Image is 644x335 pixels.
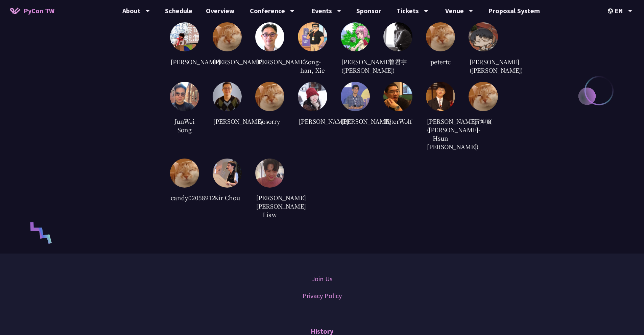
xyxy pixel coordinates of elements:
a: PyCon TW [3,2,61,19]
img: 16744c180418750eaf2695dae6de9abb.jpg [469,22,498,51]
div: [PERSON_NAME] [170,56,199,67]
a: Privacy Policy [303,291,342,301]
img: 474439d49d7dff4bbb1577ca3eb831a2.jpg [298,22,327,51]
img: default.0dba411.jpg [213,22,242,51]
span: PyCon TW [24,6,54,16]
div: Kir Chou [213,193,242,203]
div: [PERSON_NAME] [213,56,242,67]
img: d0223f4f332c07bbc4eacc3daa0b50af.jpg [255,22,284,51]
div: [PERSON_NAME]([PERSON_NAME]-Hsun [PERSON_NAME]) [426,116,455,152]
img: 2fb25c4dbcc2424702df8acae420c189.jpg [213,82,242,111]
div: [PERSON_NAME] ([PERSON_NAME]) [469,56,498,75]
img: a9d086477deb5ee7d1da43ccc7d68f28.jpg [426,82,455,111]
div: [PERSON_NAME] [213,116,242,126]
div: [PERSON_NAME][PERSON_NAME] Liaw [255,193,284,220]
img: Locale Icon [608,8,615,14]
img: default.0dba411.jpg [426,22,455,51]
img: Home icon of PyCon TW 2025 [10,7,20,14]
img: 666459b874776088829a0fab84ecbfc6.jpg [298,82,327,111]
div: [PERSON_NAME] [341,116,370,126]
div: sosorry [255,116,284,126]
img: 1422dbae1f7d1b7c846d16e7791cd687.jpg [213,159,242,188]
img: c22c2e10e811a593462dda8c54eb193e.jpg [255,159,284,188]
img: default.0dba411.jpg [469,82,498,111]
div: [PERSON_NAME] [298,116,327,126]
div: PeterWolf [383,116,412,126]
img: 0ef73766d8c3fcb0619c82119e72b9bb.jpg [170,22,199,51]
div: Zong-han, Xie [298,56,327,75]
div: 黃坤賢 [469,116,498,126]
img: cc92e06fafd13445e6a1d6468371e89a.jpg [170,82,199,111]
div: [PERSON_NAME] [255,56,284,67]
div: petertc [426,56,455,67]
div: [PERSON_NAME]([PERSON_NAME]) [341,56,370,75]
img: ca361b68c0e016b2f2016b0cb8f298d8.jpg [341,82,370,111]
div: candy02058912 [170,193,199,203]
img: fc8a005fc59e37cdaca7cf5c044539c8.jpg [383,82,412,111]
img: default.0dba411.jpg [255,82,284,111]
div: JunWei Song [170,116,199,135]
a: Join Us [312,274,332,284]
div: 曾君宇 [383,56,412,67]
img: default.0dba411.jpg [170,159,199,188]
img: 761e049ec1edd5d40c9073b5ed8731ef.jpg [341,22,370,51]
img: 82d23fd0d510ffd9e682b2efc95fb9e0.jpg [383,22,412,51]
